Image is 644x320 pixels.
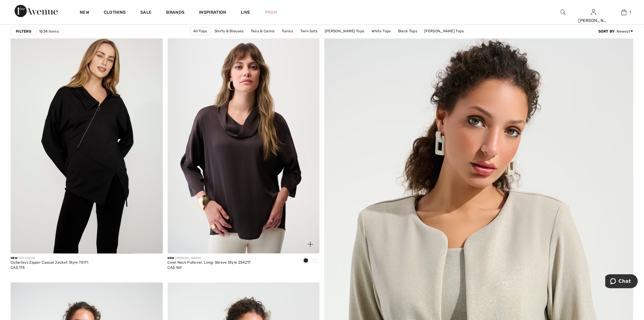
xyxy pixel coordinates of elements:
[265,9,277,16] a: Prom
[301,256,310,266] div: Mocha
[279,27,296,35] a: Tunics
[11,256,88,261] div: DOLCEZZA
[166,10,185,16] a: Brands
[369,27,394,35] a: White Tops
[190,27,210,35] a: All Tops
[168,25,320,254] a: Cowl Neck Pullover, Long-Sleeve Style 254217. Mocha
[199,10,226,16] span: Inspiration
[140,10,152,16] a: Sale
[11,265,25,270] span: CA$ 175
[598,29,633,34] div: : Newest
[168,256,174,260] span: New
[212,27,247,35] a: Shirts & Blouses
[16,29,31,34] strong: Filters
[11,256,17,260] span: New
[609,9,639,16] a: 1
[168,261,251,265] div: Cowl Neck Pullover, Long-Sleeve Style 254217
[241,9,250,16] a: Live
[591,9,596,15] a: Sign In
[11,25,163,254] img: Collarless Zipper Casual Jacket Style 75171. Black
[248,27,278,35] a: Tees & Camis
[561,9,566,16] img: search the website
[168,265,182,270] span: CA$ 169
[308,242,313,247] img: plus_v2.svg
[168,256,251,261] div: [PERSON_NAME]
[310,256,320,266] div: Birch
[598,29,615,34] strong: Sort By
[605,274,638,290] iframe: Opens a widget where you can chat to one of our agents
[579,17,608,24] div: [PERSON_NAME]
[322,27,367,35] a: [PERSON_NAME] Tops
[630,9,631,15] span: 1
[11,261,88,265] div: Collarless Zipper Casual Jacket Style 75171
[621,9,627,16] img: My Bag
[395,27,420,35] a: Black Tops
[591,9,596,16] img: My Info
[15,5,58,17] img: 1ère Avenue
[422,27,467,35] a: [PERSON_NAME] Tops
[39,29,59,34] span: 1034 items
[297,27,321,35] a: Twin Sets
[104,10,126,16] a: Clothing
[80,10,89,16] a: New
